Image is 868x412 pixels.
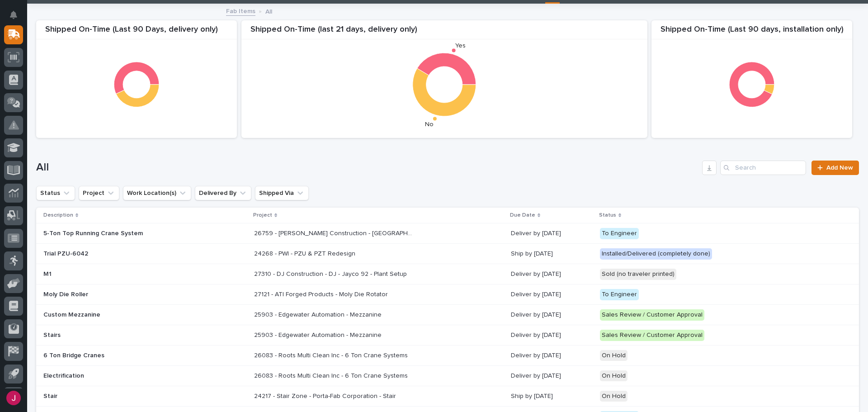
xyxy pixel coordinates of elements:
[599,210,616,220] p: Status
[4,388,23,407] button: users-avatar
[254,289,390,298] p: 27121 - ATI Forged Products - Moly Die Rotator
[36,346,859,366] tr: 6 Ton Bridge Cranes26083 - Roots Multi Clean Inc - 6 Ton Crane Systems26083 - Roots Multi Clean I...
[36,244,859,264] tr: Trial PZU-604224268 - PWI - PZU & PZT Redesign24268 - PWI - PZU & PZT Redesign Ship by [DATE]Inst...
[36,325,859,346] tr: Stairs25903 - Edgewater Automation - Mezzanine25903 - Edgewater Automation - Mezzanine Deliver by...
[600,309,704,321] div: Sales Review / Customer Approval
[11,11,23,25] div: Notifications
[600,248,712,260] div: Installed/Delivered (completely done)
[43,372,202,380] p: Electrification
[43,393,202,400] p: Stair
[36,223,859,244] tr: 5-Ton Top Running Crane System26759 - [PERSON_NAME] Construction - [GEOGRAPHIC_DATA] Department 5...
[36,386,859,407] tr: Stair24217 - Stair Zone - Porta-Fab Corporation - Stair24217 - Stair Zone - Porta-Fab Corporation...
[511,372,593,380] p: Deliver by [DATE]
[43,250,202,258] p: Trial PZU-6042
[720,161,806,175] input: Search
[265,6,272,16] p: All
[253,210,272,220] p: Project
[123,186,191,200] button: Work Location(s)
[254,330,383,339] p: 25903 - Edgewater Automation - Mezzanine
[254,370,410,380] p: 26083 - Roots Multi Clean Inc - 6 Ton Crane Systems
[255,186,309,200] button: Shipped Via
[511,230,593,237] p: Deliver by [DATE]
[195,186,251,200] button: Delivered By
[79,186,119,200] button: Project
[36,186,75,200] button: Status
[43,331,202,339] p: Stairs
[36,366,859,386] tr: Electrification26083 - Roots Multi Clean Inc - 6 Ton Crane Systems26083 - Roots Multi Clean Inc -...
[254,269,409,278] p: 27310 - DJ Construction - DJ - Jayco 92 - Plant Setup
[600,370,627,382] div: On Hold
[455,43,466,49] text: Yes
[425,121,434,128] text: No
[600,289,639,300] div: To Engineer
[254,350,410,360] p: 26083 - Roots Multi Clean Inc - 6 Ton Crane Systems
[254,309,383,319] p: 25903 - Edgewater Automation - Mezzanine
[600,350,627,361] div: On Hold
[254,391,398,400] p: 24217 - Stair Zone - Porta-Fab Corporation - Stair
[600,269,676,280] div: Sold (no traveler printed)
[43,270,202,278] p: M1
[43,352,202,360] p: 6 Ton Bridge Cranes
[36,25,237,40] div: Shipped On-Time (Last 90 Days, delivery only)
[241,25,647,40] div: Shipped On-Time (last 21 days, delivery only)
[811,161,859,175] a: Add New
[43,210,73,220] p: Description
[600,330,704,341] div: Sales Review / Customer Approval
[43,230,202,237] p: 5-Ton Top Running Crane System
[600,391,627,402] div: On Hold
[254,248,357,258] p: 24268 - PWI - PZU & PZT Redesign
[651,25,852,40] div: Shipped On-Time (Last 90 days, installation only)
[36,264,859,284] tr: M127310 - DJ Construction - DJ - Jayco 92 - Plant Setup27310 - DJ Construction - DJ - Jayco 92 - ...
[511,250,593,258] p: Ship by [DATE]
[36,305,859,325] tr: Custom Mezzanine25903 - Edgewater Automation - Mezzanine25903 - Edgewater Automation - Mezzanine ...
[511,270,593,278] p: Deliver by [DATE]
[826,165,853,171] span: Add New
[254,228,414,237] p: 26759 - Robinson Construction - Warsaw Public Works Street Department 5T Bridge Crane
[511,393,593,400] p: Ship by [DATE]
[36,284,859,305] tr: Moly Die Roller27121 - ATI Forged Products - Moly Die Rotator27121 - ATI Forged Products - Moly D...
[510,210,535,220] p: Due Date
[43,311,202,319] p: Custom Mezzanine
[600,228,639,239] div: To Engineer
[511,352,593,360] p: Deliver by [DATE]
[511,331,593,339] p: Deliver by [DATE]
[4,5,23,24] button: Notifications
[43,291,202,298] p: Moly Die Roller
[511,311,593,319] p: Deliver by [DATE]
[36,161,698,174] h1: All
[511,291,593,298] p: Deliver by [DATE]
[226,5,255,16] a: Fab Items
